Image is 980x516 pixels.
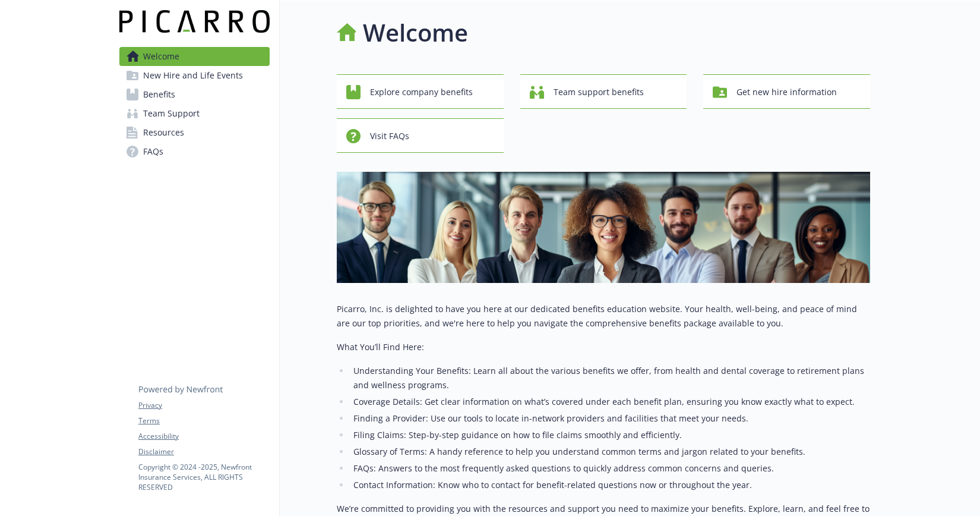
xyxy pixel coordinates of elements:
[143,123,184,142] span: Resources
[520,74,687,109] button: Team support benefits
[143,85,175,104] span: Benefits
[119,142,270,161] a: FAQs
[736,81,837,103] span: Get new hire information
[370,125,409,147] span: Visit FAQs
[143,66,243,85] span: New Hire and Life Events
[554,81,644,103] span: Team support benefits
[143,142,163,161] span: FAQs
[337,118,504,153] button: Visit FAQs
[143,47,179,66] span: Welcome
[337,74,504,109] button: Explore company benefits
[350,445,870,459] li: Glossary of Terms: A handy reference to help you understand common terms and jargon related to yo...
[350,364,870,392] li: Understanding Your Benefits: Learn all about the various benefits we offer, from health and denta...
[119,123,270,142] a: Resources
[119,47,270,66] a: Welcome
[138,431,269,442] a: Accessibility
[337,172,870,283] img: overview page banner
[350,411,870,426] li: Finding a Provider: Use our tools to locate in-network providers and facilities that meet your ne...
[138,462,269,492] p: Copyright © 2024 - 2025 , Newfront Insurance Services, ALL RIGHTS RESERVED
[350,395,870,409] li: Coverage Details: Get clear information on what’s covered under each benefit plan, ensuring you k...
[138,400,269,411] a: Privacy
[363,15,468,51] h1: Welcome
[350,428,870,442] li: Filing Claims: Step-by-step guidance on how to file claims smoothly and efficiently.
[143,104,200,123] span: Team Support
[337,340,870,354] p: What You’ll Find Here:
[350,461,870,476] li: FAQs: Answers to the most frequently asked questions to quickly address common concerns and queries.
[119,104,270,123] a: Team Support
[350,478,870,492] li: Contact Information: Know who to contact for benefit-related questions now or throughout the year.
[119,85,270,104] a: Benefits
[703,74,870,109] button: Get new hire information
[337,302,870,331] p: Picarro, Inc. is delighted to have you here at our dedicated benefits education website. Your hea...
[138,446,269,457] a: Disclaimer
[119,66,270,85] a: New Hire and Life Events
[370,81,473,103] span: Explore company benefits
[138,416,269,426] a: Terms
